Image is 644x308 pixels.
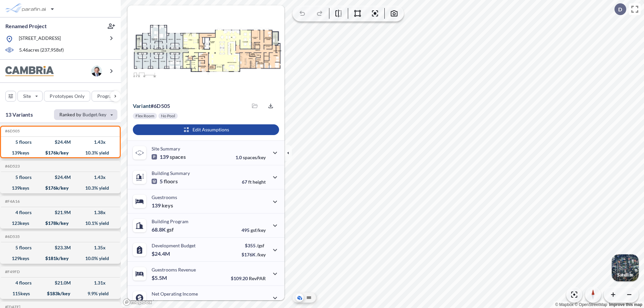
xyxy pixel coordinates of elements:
span: spaces/key [243,155,266,160]
h5: Click to copy the code [4,164,20,169]
p: Prototypes Only [50,93,85,100]
span: floors [164,178,178,185]
p: 45.0% [237,300,266,305]
p: 68.8K [152,226,174,233]
span: ft [248,179,252,185]
p: 1.0 [235,155,266,160]
p: 139 [152,153,186,160]
span: RevPAR [249,275,266,281]
p: 13 Variants [5,111,33,119]
span: margin [251,300,266,305]
p: Renamed Project [5,22,47,30]
span: /gsf [257,243,264,248]
h5: Click to copy the code [4,234,20,239]
a: Mapbox [555,302,574,307]
span: spaces [170,153,186,160]
a: Mapbox homepage [123,298,152,306]
p: Satellite [617,272,633,278]
p: Net Operating Income [152,291,198,297]
a: OpenStreetMap [575,302,607,307]
p: Site Summary [152,146,180,151]
p: Guestrooms Revenue [152,267,196,272]
p: $24.4M [152,250,171,257]
h5: Click to copy the code [4,269,20,274]
p: 5 [152,178,178,185]
p: No Pool [161,113,175,119]
p: 495 [241,227,266,233]
button: Program [92,91,128,102]
span: keys [162,202,173,209]
a: Improve this map [609,302,642,307]
p: Edit Assumptions [193,126,229,133]
span: gsf/key [251,227,266,233]
p: Development Budget [152,243,196,248]
p: 67 [242,179,266,185]
img: BrandImage [5,66,54,76]
p: Building Summary [152,170,190,176]
button: Ranked by Budget/key [54,109,117,120]
span: /key [257,252,266,257]
img: user logo [91,66,102,76]
p: Program [97,93,116,100]
p: $2.5M [152,299,168,305]
button: Aerial View [296,294,304,302]
h5: Click to copy the code [4,129,20,133]
p: # 6d505 [133,103,170,109]
p: $109.20 [231,275,266,281]
p: D [618,6,622,12]
p: $5.5M [152,274,168,281]
p: 139 [152,202,173,209]
button: Switcher ImageSatellite [612,254,639,281]
span: Variant [133,103,151,109]
h5: Click to copy the code [4,199,20,204]
button: Site [17,91,43,102]
p: 5.46 acres ( 237,958 sf) [19,47,64,54]
p: $176K [241,252,266,257]
p: Building Program [152,219,189,224]
p: Site [23,93,31,100]
p: $355 [241,243,266,248]
span: height [253,179,266,185]
button: Prototypes Only [44,91,90,102]
p: Guestrooms [152,194,177,200]
span: gsf [167,226,174,233]
img: Switcher Image [612,254,639,281]
button: Site Plan [305,294,313,302]
button: Edit Assumptions [133,124,279,135]
p: Flex Room [136,113,154,119]
p: [STREET_ADDRESS] [19,35,61,43]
